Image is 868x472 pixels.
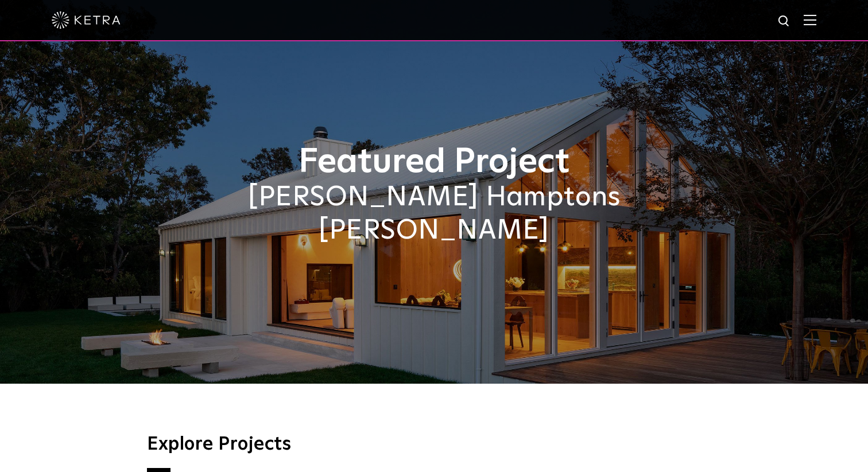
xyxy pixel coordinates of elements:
[777,14,792,29] img: search icon
[147,435,721,454] h3: Explore Projects
[52,11,121,29] img: ketra-logo-2019-white
[147,181,721,247] h2: [PERSON_NAME] Hamptons [PERSON_NAME]
[804,14,816,25] img: Hamburger%20Nav.svg
[147,143,721,181] h1: Featured Project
